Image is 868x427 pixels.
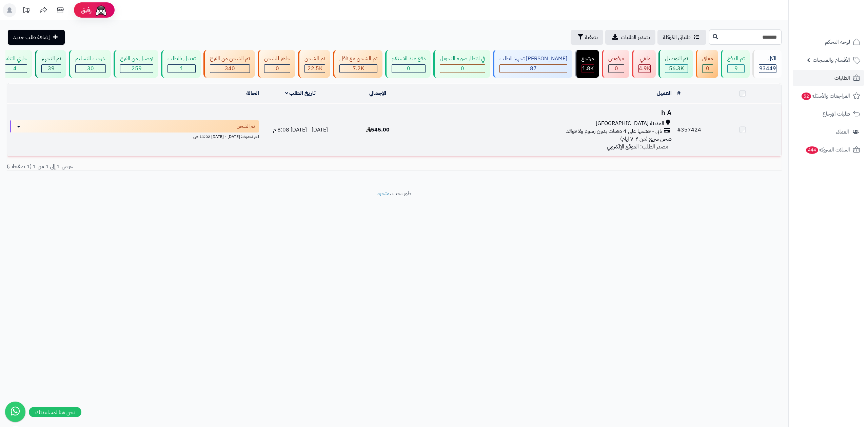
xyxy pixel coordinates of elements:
div: تعديل بالطلب [167,55,196,63]
a: مرفوض 0 [600,50,631,78]
span: 7.2K [353,64,364,73]
span: 1.8K [582,64,594,73]
div: 9 [728,65,744,73]
div: 0 [440,65,485,73]
span: إضافة طلب جديد [13,33,50,41]
div: ملغي [638,55,651,63]
span: تصفية [585,33,598,41]
div: عرض 1 إلى 1 من 1 (1 صفحات) [2,163,394,170]
span: [DATE] - [DATE] 8:08 م [273,126,328,134]
span: رفيق [81,6,92,14]
a: الإجمالي [369,89,386,97]
span: طلباتي المُوكلة [663,33,691,41]
span: 0 [706,64,709,73]
a: ملغي 4.9K [631,50,657,78]
div: 4939 [639,65,650,73]
span: 259 [132,64,142,73]
div: تم التجهيز [41,55,61,63]
div: 0 [392,65,425,73]
a: #357424 [677,126,701,134]
span: 545.00 [366,126,390,134]
a: تم التجهيز 39 [34,50,67,78]
span: 0 [276,64,279,73]
div: 340 [210,65,250,73]
a: إضافة طلب جديد [8,30,65,45]
div: مرفوض [608,55,624,63]
div: تم الشحن [304,55,325,63]
div: [PERSON_NAME] تجهيز الطلب [499,55,567,63]
span: 4 [13,64,17,73]
button: تصفية [571,30,603,45]
span: 93449 [759,64,776,73]
a: متجرة [377,189,390,198]
a: الطلبات [793,70,864,86]
span: 0 [407,64,410,73]
span: 87 [530,64,537,73]
a: تعديل بالطلب 1 [160,50,202,78]
div: 1 [168,65,195,73]
a: [PERSON_NAME] تجهيز الطلب 87 [492,50,574,78]
div: 22480 [305,65,325,73]
a: مرتجع 1.8K [574,50,600,78]
div: توصيل من الفرع [120,55,153,63]
a: تم التوصيل 56.3K [657,50,694,78]
a: العملاء [793,124,864,140]
a: الكل93449 [751,50,783,78]
span: 1 [180,64,183,73]
a: توصيل من الفرع 259 [112,50,160,78]
a: المراجعات والأسئلة52 [793,88,864,104]
span: الطلبات [834,73,850,83]
div: 0 [703,65,713,73]
div: خرجت للتسليم [75,55,106,63]
a: # [677,89,680,97]
a: السلات المتروكة444 [793,142,864,158]
div: 30 [76,65,105,73]
a: معلق 0 [694,50,719,78]
span: 0 [615,64,618,73]
a: العميل [657,89,672,97]
a: تصدير الطلبات [605,30,655,45]
span: لوحة التحكم [825,37,850,47]
span: 22.5K [308,64,322,73]
span: 340 [225,64,235,73]
div: 0 [609,65,624,73]
a: طلباتي المُوكلة [657,30,706,45]
div: دفع عند الاستلام [392,55,426,63]
div: تم الشحن من الفرع [210,55,250,63]
a: تم الشحن مع ناقل 7.2K [332,50,384,78]
a: تم الدفع 9 [719,50,751,78]
div: الكل [759,55,776,63]
a: تم الشحن 22.5K [297,50,332,78]
a: لوحة التحكم [793,34,864,50]
a: الحالة [246,89,259,97]
div: 4 [3,65,27,73]
span: 0 [461,64,464,73]
span: # [677,126,681,134]
span: شحن سريع (من ٢-٧ ايام) [620,135,672,143]
span: تم الشحن [237,123,255,130]
a: دفع عند الاستلام 0 [384,50,432,78]
span: 52 [801,92,811,100]
div: جاهز للشحن [264,55,290,63]
h3: h A [419,109,671,117]
span: 56.3K [669,64,684,73]
span: المدينة [GEOGRAPHIC_DATA] [596,120,664,127]
td: - مصدر الطلب: الموقع الإلكتروني [416,104,674,156]
div: 56253 [665,65,688,73]
div: تم الشحن مع ناقل [339,55,377,63]
span: 39 [48,64,55,73]
span: 9 [734,64,738,73]
img: logo-2.png [822,9,862,23]
span: 30 [87,64,94,73]
span: الأقسام والمنتجات [813,55,850,65]
div: 39 [42,65,61,73]
a: خرجت للتسليم 30 [67,50,112,78]
div: في انتظار صورة التحويل [440,55,485,63]
span: المراجعات والأسئلة [801,91,850,101]
span: تابي - قسّمها على 4 دفعات بدون رسوم ولا فوائد [566,127,662,135]
div: 259 [120,65,153,73]
div: 0 [264,65,290,73]
a: تم الشحن من الفرع 340 [202,50,256,78]
div: جاري التنفيذ [2,55,27,63]
a: جاهز للشحن 0 [256,50,297,78]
